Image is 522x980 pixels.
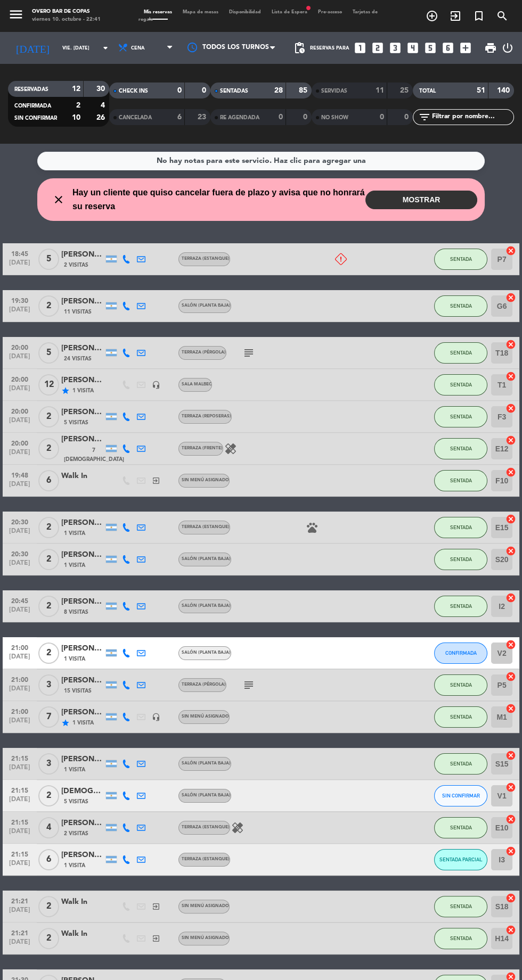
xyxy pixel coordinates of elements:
[6,641,33,653] span: 21:00
[505,403,516,414] i: cancel
[38,706,59,728] span: 7
[182,825,230,829] span: Terraza (Estanque)
[6,481,33,493] span: [DATE]
[6,353,33,365] span: [DATE]
[198,113,208,121] strong: 23
[472,10,485,22] i: turned_in_not
[6,764,33,776] span: [DATE]
[224,442,237,455] i: healing
[152,902,160,911] i: exit_to_app
[434,517,487,538] button: SENTADA
[38,295,59,317] span: 2
[501,32,514,64] div: LOG OUT
[72,386,94,395] span: 1 Visita
[505,703,516,714] i: cancel
[423,41,437,55] i: looks_5
[450,935,472,941] span: SENTADA
[182,936,229,940] span: Sin menú asignado
[231,821,244,834] i: healing
[64,608,88,616] span: 8 Visitas
[72,85,80,93] strong: 12
[32,16,101,24] div: viernes 10. octubre - 22:41
[177,10,224,14] span: Mapa de mesas
[501,42,514,54] i: power_settings_new
[6,847,33,860] span: 21:15
[61,719,70,727] i: star
[505,546,516,556] i: cancel
[434,753,487,775] button: SENTADA
[484,42,497,54] span: print
[418,111,431,123] i: filter_list
[99,42,112,54] i: arrow_drop_down
[6,752,33,764] span: 21:15
[450,350,472,356] span: SENTADA
[505,435,516,446] i: cancel
[434,896,487,917] button: SENTADA
[182,382,211,386] span: Sala Malbec
[404,113,411,121] strong: 0
[6,860,33,872] span: [DATE]
[6,938,33,951] span: [DATE]
[371,41,385,55] i: looks_two
[38,517,59,538] span: 2
[353,41,367,55] i: looks_one
[182,414,231,418] span: Terraza (Reposeras)
[505,639,516,650] i: cancel
[450,682,472,688] span: SENTADA
[182,650,231,655] span: Salón (planta baja)
[38,896,59,917] span: 2
[434,295,487,317] button: SENTADA
[505,371,516,382] i: cancel
[38,374,59,396] span: 12
[505,292,516,303] i: cancel
[310,45,349,51] span: Reservas para
[38,249,59,270] span: 5
[6,547,33,559] span: 20:30
[505,925,516,935] i: cancel
[182,478,229,482] span: Sin menú asignado
[61,295,104,308] div: [PERSON_NAME]
[450,477,472,483] span: SENTADA
[306,521,319,534] i: pets
[64,561,85,570] span: 1 Visita
[505,782,516,793] i: cancel
[182,904,229,908] span: Sin menú asignado
[38,342,59,364] span: 5
[303,113,309,121] strong: 0
[6,528,33,540] span: [DATE]
[182,525,230,529] span: Terraza (Estanque)
[152,476,160,485] i: exit_to_app
[64,529,85,538] span: 1 Visita
[64,797,88,806] span: 5 Visitas
[38,849,59,870] span: 6
[220,88,248,94] span: SENTADAS
[450,903,472,909] span: SENTADA
[38,470,59,491] span: 6
[266,10,313,14] span: Lista de Espera
[434,249,487,270] button: SENTADA
[61,785,104,797] div: [DEMOGRAPHIC_DATA][PERSON_NAME]
[64,261,88,269] span: 2 Visitas
[38,596,59,617] span: 2
[61,674,104,687] div: [PERSON_NAME]
[6,653,33,665] span: [DATE]
[400,87,411,94] strong: 25
[450,382,472,388] span: SENTADA
[61,817,104,829] div: [PERSON_NAME] Sun
[365,191,477,209] button: MOSTRAR
[61,896,104,908] div: Walk In
[64,861,85,870] span: 1 Visita
[450,256,472,262] span: SENTADA
[450,761,472,767] span: SENTADA
[6,437,33,449] span: 20:00
[445,650,477,656] span: CONFIRMADA
[434,706,487,728] button: SENTADA
[6,685,33,697] span: [DATE]
[32,8,101,16] div: Overo Bar de Copas
[38,549,59,570] span: 2
[6,784,33,796] span: 21:15
[6,594,33,606] span: 20:45
[182,446,223,450] span: Terraza (Frente)
[450,303,472,309] span: SENTADA
[152,934,160,943] i: exit_to_app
